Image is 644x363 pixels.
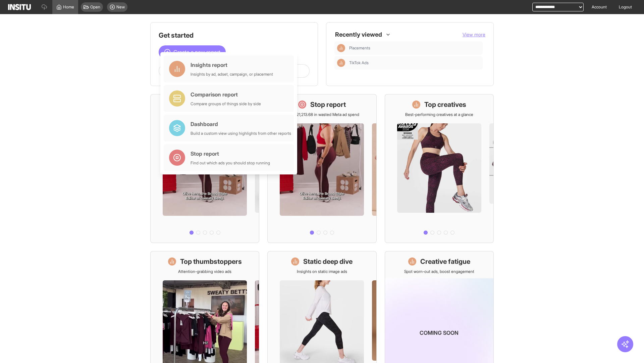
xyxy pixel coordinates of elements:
[191,90,261,98] div: Comparison report
[385,94,494,243] a: Top creativesBest-performing creatives at a glance
[178,269,231,274] p: Attention-grabbing video ads
[180,257,242,266] h1: Top thumbstoppers
[191,120,291,128] div: Dashboard
[424,100,466,109] h1: Top creatives
[90,4,100,10] span: Open
[191,160,270,166] div: Find out which ads you should stop running
[284,112,359,117] p: Save £21,213.68 in wasted Meta ad spend
[349,60,480,66] span: TikTok Ads
[337,59,345,67] div: Insights
[463,32,485,37] span: View more
[297,269,347,274] p: Insights on static image ads
[191,131,291,136] div: Build a custom view using highlights from other reports
[303,257,353,266] h1: Static deep dive
[405,112,473,117] p: Best-performing creatives at a glance
[337,44,345,52] div: Insights
[310,100,346,109] h1: Stop report
[349,45,480,51] span: Placements
[159,31,310,40] h1: Get started
[191,72,273,77] div: Insights by ad, adset, campaign, or placement
[159,45,226,59] button: Create a new report
[463,31,485,38] button: View more
[267,94,376,243] a: Stop reportSave £21,213.68 in wasted Meta ad spend
[150,94,259,243] a: What's live nowSee all active ads instantly
[191,150,270,158] div: Stop report
[191,101,261,107] div: Compare groups of things side by side
[173,48,220,56] span: Create a new report
[349,60,369,66] span: TikTok Ads
[8,4,31,10] img: Logo
[116,4,125,10] span: New
[349,45,370,51] span: Placements
[63,4,74,10] span: Home
[191,61,273,69] div: Insights report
